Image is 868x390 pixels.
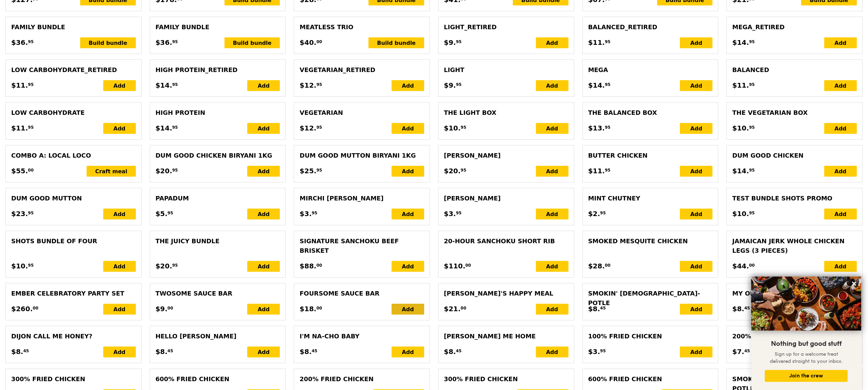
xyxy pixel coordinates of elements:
[312,210,318,216] span: 95
[444,123,460,133] span: $10.
[317,82,322,87] span: 95
[751,277,861,331] img: DSC07876-Edit02-Large.jpeg
[749,210,755,216] span: 95
[11,123,28,133] span: $11.
[172,39,178,45] span: 95
[317,263,322,268] span: 00
[300,347,311,357] span: $8.
[732,347,744,357] span: $7.
[11,37,28,48] span: $36.
[744,348,750,354] span: 45
[444,304,460,314] span: $21.
[444,236,568,246] div: 20‑hour Sanchoku Short Rib
[11,194,136,203] div: Dum Good Mutton
[28,82,34,87] span: 95
[156,209,167,219] span: $5.
[588,65,713,75] div: Mega
[460,125,466,130] span: 95
[368,37,424,48] div: Build bundle
[456,82,462,87] span: 95
[824,37,857,48] div: Add
[300,123,316,133] span: $12.
[172,263,178,268] span: 95
[11,304,33,314] span: $260.
[732,80,749,90] span: $11.
[167,210,173,216] span: 95
[300,37,316,48] span: $40.
[392,209,424,219] div: Add
[172,82,178,87] span: 95
[28,39,34,45] span: 95
[156,123,172,133] span: $14.
[749,125,755,130] span: 95
[300,374,424,384] div: 200% Fried Chicken
[11,347,23,357] span: $8.
[300,151,424,160] div: Dum Good Mutton Biryani 1kg
[11,80,28,90] span: $11.
[167,305,173,311] span: 00
[300,108,424,118] div: Vegetarian
[87,166,135,177] div: Craft meal
[300,261,316,271] span: $88.
[680,123,712,134] div: Add
[156,304,167,314] span: $9.
[732,209,749,219] span: $10.
[392,166,424,177] div: Add
[300,332,424,341] div: I'm Na-cho Baby
[536,123,568,134] div: Add
[536,209,568,219] div: Add
[444,37,456,48] span: $9.
[167,348,173,354] span: 45
[456,348,462,354] span: 45
[11,209,28,219] span: $23.
[28,210,34,216] span: 95
[11,261,28,271] span: $10.
[11,108,136,118] div: Low Carbohydrate
[600,210,606,216] span: 95
[156,374,280,384] div: 600% Fried Chicken
[156,194,280,203] div: Papadum
[824,80,857,91] div: Add
[444,108,568,118] div: The Light Box
[156,80,172,90] span: $14.
[849,278,860,289] button: Close
[247,304,280,315] div: Add
[771,340,842,348] span: Nothing but good stuff
[28,263,34,268] span: 95
[732,236,857,255] div: Jamaican Jerk Whole Chicken Legs (3 Pieces)
[172,167,178,173] span: 95
[605,82,611,87] span: 95
[536,37,568,48] div: Add
[765,370,848,382] button: Join the crew
[11,151,136,160] div: Combo A: Local Loco
[300,80,316,90] span: $12.
[317,305,322,311] span: 00
[588,166,605,176] span: $11.
[156,37,172,48] span: $36.
[732,22,857,32] div: Mega_RETIRED
[588,151,713,160] div: Butter Chicken
[588,236,713,246] div: Smoked Mesquite Chicken
[680,166,712,177] div: Add
[444,166,460,176] span: $20.
[300,22,424,32] div: Meatless Trio
[600,305,606,311] span: 45
[247,80,280,91] div: Add
[156,289,280,298] div: Twosome Sauce bar
[392,347,424,357] div: Add
[156,22,280,32] div: Family Bundle
[605,125,611,130] span: 95
[312,348,318,354] span: 45
[23,348,29,354] span: 45
[172,125,178,130] span: 95
[247,209,280,219] div: Add
[156,108,280,118] div: High Protein
[588,108,713,118] div: The Balanced Box
[536,261,568,272] div: Add
[600,348,606,354] span: 95
[588,123,605,133] span: $13.
[156,261,172,271] span: $20.
[732,304,744,314] span: $8.
[749,263,755,268] span: 00
[300,304,316,314] span: $18.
